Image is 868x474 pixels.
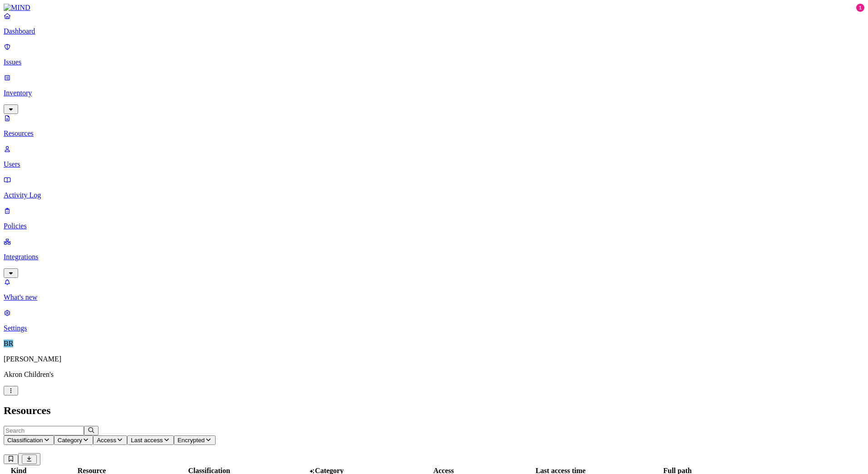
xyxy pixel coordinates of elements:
a: Users [4,145,864,168]
a: Dashboard [4,12,864,35]
a: What's new [4,278,864,301]
img: MIND [4,4,30,12]
p: Resources [4,129,864,138]
a: Integrations [4,237,864,276]
p: Integrations [4,253,864,261]
span: Access [97,437,116,444]
h2: Resources [4,405,864,417]
span: BR [4,340,13,347]
span: Last access [131,437,163,444]
a: Inventory [4,74,864,113]
a: Activity Log [4,176,864,199]
div: 1 [856,4,864,12]
p: Inventory [4,89,864,97]
p: Akron Children's [4,370,864,379]
p: Policies [4,222,864,230]
a: Issues [4,43,864,66]
p: [PERSON_NAME] [4,355,864,363]
a: Resources [4,114,864,138]
input: Search [4,426,84,435]
span: Classification [7,437,43,444]
a: MIND [4,4,864,12]
span: Category [58,437,82,444]
a: Settings [4,309,864,332]
a: Policies [4,207,864,230]
p: What's new [4,293,864,301]
p: Settings [4,324,864,332]
span: Encrypted [178,437,205,444]
p: Activity Log [4,191,864,199]
p: Users [4,160,864,168]
p: Issues [4,58,864,66]
p: Dashboard [4,27,864,35]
